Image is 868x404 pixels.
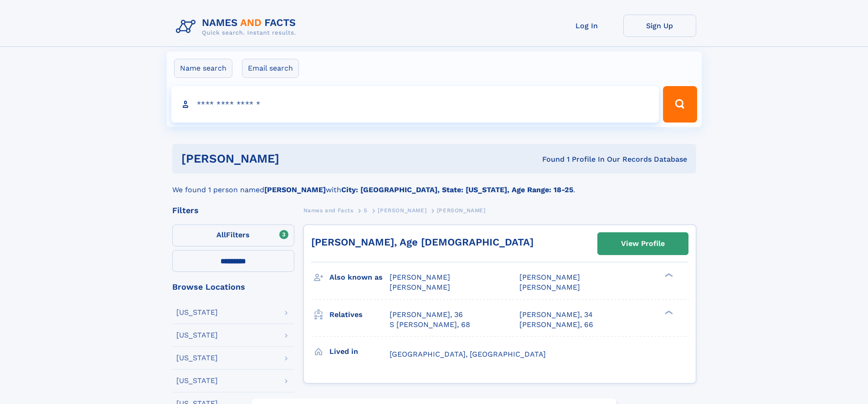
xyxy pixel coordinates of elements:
[411,154,687,164] div: Found 1 Profile In Our Records Database
[174,59,232,78] label: Name search
[242,59,299,78] label: Email search
[172,15,303,39] img: Logo Names and Facts
[176,354,218,362] div: [US_STATE]
[176,332,218,339] div: [US_STATE]
[390,283,450,291] span: [PERSON_NAME]
[519,320,593,330] a: [PERSON_NAME], 66
[663,272,673,278] div: ❯
[341,185,573,194] b: City: [GEOGRAPHIC_DATA], State: [US_STATE], Age Range: 18-25
[303,205,354,216] a: Names and Facts
[172,225,294,246] label: Filters
[621,233,665,254] div: View Profile
[172,174,696,195] div: We found 1 person named with .
[172,283,294,291] div: Browse Locations
[364,205,368,216] a: S
[171,86,659,123] input: search input
[519,273,580,281] span: [PERSON_NAME]
[378,205,426,216] a: [PERSON_NAME]
[519,283,580,291] span: [PERSON_NAME]
[329,344,390,359] h3: Lived in
[663,86,697,123] button: Search Button
[172,206,294,215] div: Filters
[550,15,623,37] a: Log In
[437,207,486,214] span: [PERSON_NAME]
[390,320,470,330] a: S [PERSON_NAME], 68
[519,310,593,320] a: [PERSON_NAME], 34
[364,207,368,214] span: S
[663,309,673,315] div: ❯
[216,230,226,239] span: All
[264,185,326,194] b: [PERSON_NAME]
[623,15,696,37] a: Sign Up
[329,270,390,285] h3: Also known as
[176,309,218,316] div: [US_STATE]
[390,310,463,320] a: [PERSON_NAME], 36
[598,233,688,255] a: View Profile
[390,350,546,358] span: [GEOGRAPHIC_DATA], [GEOGRAPHIC_DATA]
[378,207,426,214] span: [PERSON_NAME]
[311,236,534,248] a: [PERSON_NAME], Age [DEMOGRAPHIC_DATA]
[390,273,450,281] span: [PERSON_NAME]
[176,377,218,384] div: [US_STATE]
[181,153,411,164] h1: [PERSON_NAME]
[329,307,390,322] h3: Relatives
